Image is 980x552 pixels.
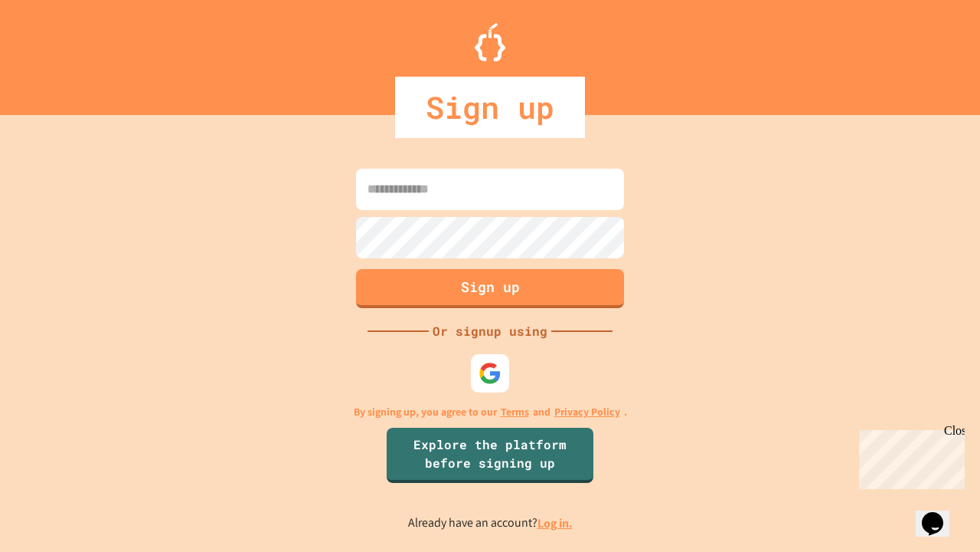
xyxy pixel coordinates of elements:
[475,23,505,61] img: Logo.svg
[408,514,573,533] p: Already have an account?
[354,404,627,420] p: By signing up, you agree to our and .
[429,322,551,340] div: Or signup using
[853,424,965,489] iframe: chat widget
[356,269,624,308] button: Sign up
[387,428,593,483] a: Explore the platform before signing up
[395,77,585,138] div: Sign up
[501,404,529,420] a: Terms
[537,515,573,531] a: Log in.
[6,6,106,97] div: Chat with us now!Close
[479,362,501,385] img: google-icon.svg
[554,404,620,420] a: Privacy Policy
[916,491,965,537] iframe: chat widget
